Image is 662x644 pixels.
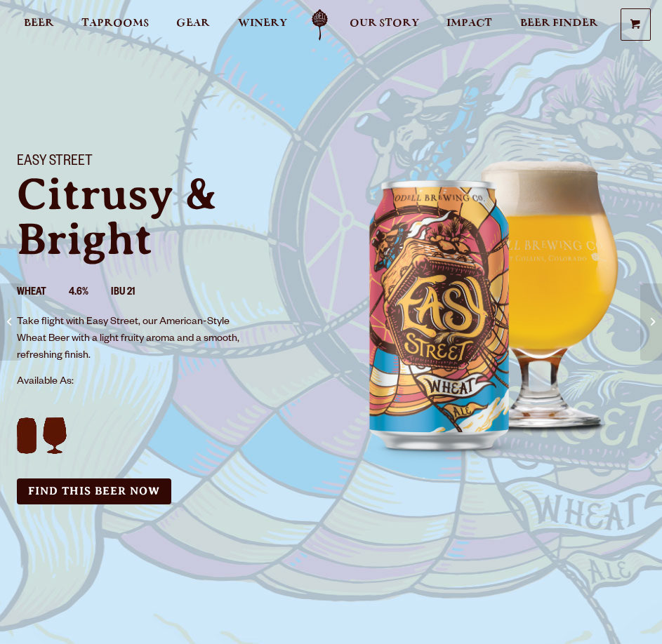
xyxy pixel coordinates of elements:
[17,317,239,362] span: Take flight with Easy Street, our American-Style Wheat Beer with a light fruity aroma and a smoot...
[24,18,54,29] span: Beer
[238,18,287,29] span: Winery
[446,18,492,29] span: Impact
[111,284,157,302] li: IBU 21
[520,9,598,41] a: Beer Finder
[17,154,315,172] h1: Easy Street
[81,9,149,41] a: Taprooms
[24,9,54,41] a: Beer
[303,9,338,41] a: Odell Home
[81,18,149,29] span: Taprooms
[176,18,210,29] span: Gear
[17,374,315,391] p: Available As:
[17,284,69,302] li: Wheat
[446,9,492,41] a: Impact
[176,9,210,41] a: Gear
[520,18,598,29] span: Beer Finder
[17,172,315,262] p: Citrusy & Bright
[238,9,287,41] a: Winery
[350,18,419,29] span: Our Story
[17,478,171,504] a: Find this Beer Now
[69,284,111,302] li: 4.6%
[350,9,419,41] a: Our Story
